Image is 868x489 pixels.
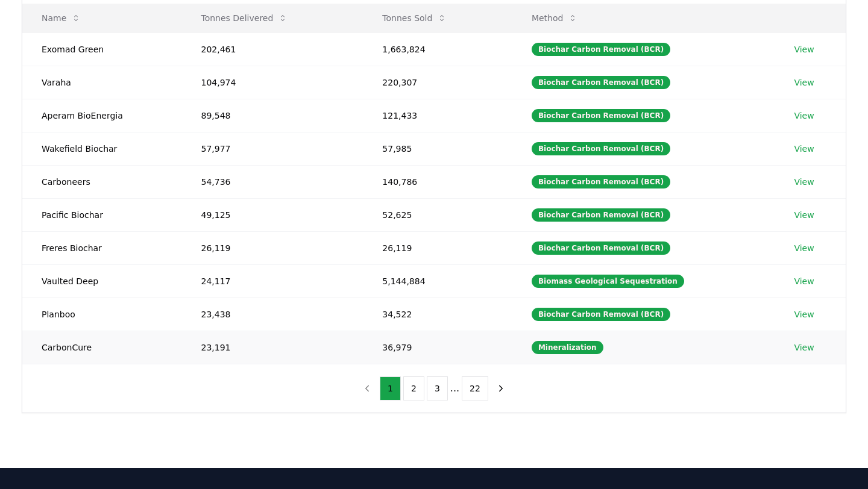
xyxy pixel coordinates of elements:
[363,132,512,165] td: 57,985
[794,242,814,254] a: View
[181,264,363,297] td: 24,117
[181,297,363,331] td: 23,438
[181,132,363,165] td: 57,977
[181,231,363,264] td: 26,119
[181,198,363,231] td: 49,125
[450,381,459,396] li: ...
[363,165,512,198] td: 140,786
[22,165,181,198] td: Carboneers
[532,275,684,288] div: Biomass Geological Sequestration
[794,176,814,188] a: View
[491,376,511,400] button: next page
[363,198,512,231] td: 52,625
[22,198,181,231] td: Pacific Biochar
[532,341,603,354] div: Mineralization
[22,99,181,132] td: Aperam BioEnergia
[22,132,181,165] td: Wakefield Biochar
[794,43,814,55] a: View
[22,331,181,364] td: CarbonCure
[532,241,670,255] div: Biochar Carbon Removal (BCR)
[373,6,456,30] button: Tonnes Sold
[363,264,512,297] td: 5,144,884
[532,208,670,222] div: Biochar Carbon Removal (BCR)
[363,66,512,99] td: 220,307
[181,331,363,364] td: 23,191
[532,142,670,155] div: Biochar Carbon Removal (BCR)
[532,76,670,89] div: Biochar Carbon Removal (BCR)
[532,109,670,122] div: Biochar Carbon Removal (BCR)
[22,33,181,66] td: Exomad Green
[363,331,512,364] td: 36,979
[794,341,814,354] a: View
[794,110,814,122] a: View
[794,143,814,155] a: View
[462,376,488,400] button: 22
[794,275,814,287] a: View
[427,376,448,400] button: 3
[22,297,181,331] td: Planboo
[22,66,181,99] td: Varaha
[181,99,363,132] td: 89,548
[522,6,588,30] button: Method
[191,6,297,30] button: Tonnes Delivered
[181,165,363,198] td: 54,736
[532,308,670,321] div: Biochar Carbon Removal (BCR)
[22,231,181,264] td: Freres Biochar
[181,66,363,99] td: 104,974
[363,297,512,331] td: 34,522
[532,175,670,188] div: Biochar Carbon Removal (BCR)
[794,209,814,221] a: View
[403,376,424,400] button: 2
[380,376,401,400] button: 1
[22,264,181,297] td: Vaulted Deep
[363,99,512,132] td: 121,433
[532,43,670,56] div: Biochar Carbon Removal (BCR)
[32,6,90,30] button: Name
[181,33,363,66] td: 202,461
[363,33,512,66] td: 1,663,824
[794,76,814,89] a: View
[363,231,512,264] td: 26,119
[794,308,814,320] a: View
